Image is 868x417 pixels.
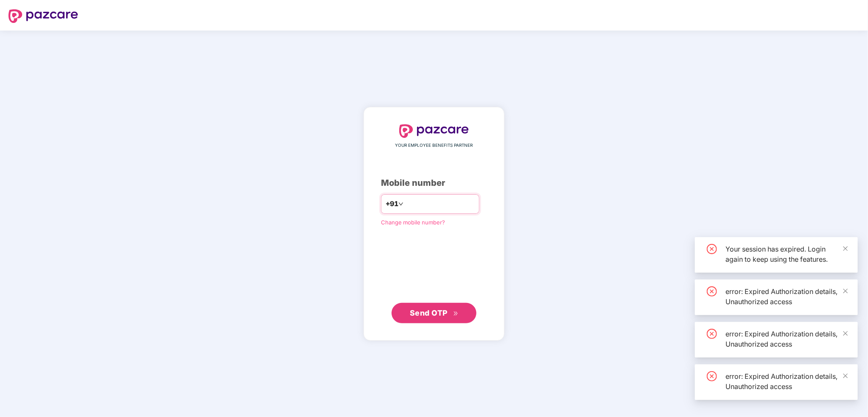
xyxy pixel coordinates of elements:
[410,308,448,317] span: Send OTP
[725,286,848,307] div: error: Expired Authorization details, Unauthorized access
[725,329,848,349] div: error: Expired Authorization details, Unauthorized access
[707,286,717,297] span: close-circle
[386,199,398,209] span: +91
[398,202,403,207] span: down
[843,288,848,294] span: close
[843,246,848,252] span: close
[453,311,459,316] span: double-right
[392,303,476,323] button: Send OTPdouble-right
[707,244,717,254] span: close-circle
[843,373,848,379] span: close
[843,330,848,336] span: close
[707,329,717,339] span: close-circle
[381,176,487,190] div: Mobile number
[725,371,848,392] div: error: Expired Authorization details, Unauthorized access
[8,9,78,23] img: logo
[707,371,717,381] span: close-circle
[381,219,445,226] a: Change mobile number?
[399,124,469,138] img: logo
[725,244,848,264] div: Your session has expired. Login again to keep using the features.
[395,142,473,149] span: YOUR EMPLOYEE BENEFITS PARTNER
